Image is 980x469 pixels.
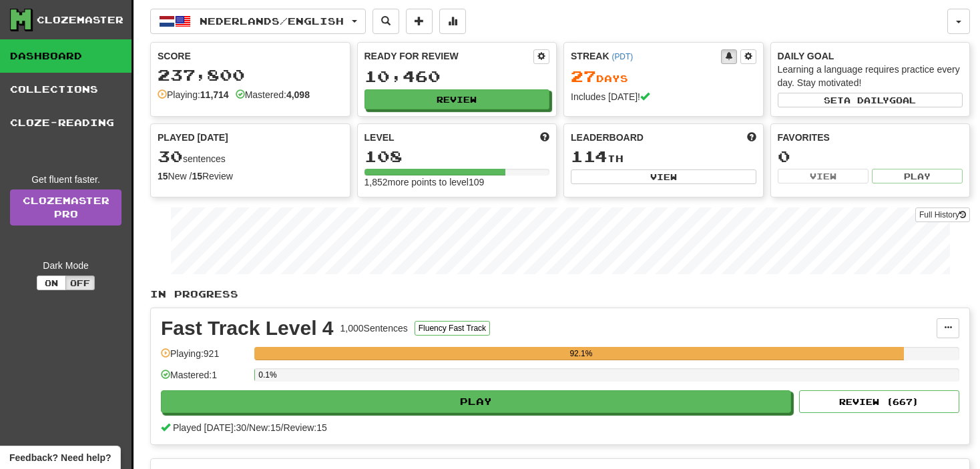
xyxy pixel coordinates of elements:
[571,68,756,85] div: Day s
[158,171,168,181] strong: 15
[10,259,121,272] div: Dark Mode
[571,49,721,63] div: Streak
[10,189,121,225] a: ClozemasterPro
[778,93,963,107] button: Seta dailygoal
[37,13,124,27] div: Clozemaster
[200,15,344,27] span: Nederlands / English
[571,169,756,184] button: View
[173,422,246,433] span: Played [DATE]: 30
[158,88,229,101] div: Playing:
[158,49,343,63] div: Score
[65,276,95,290] button: Off
[158,147,183,165] span: 30
[150,9,366,34] button: Nederlands/English
[778,148,963,165] div: 0
[192,171,202,181] strong: 15
[872,169,963,183] button: Play
[611,52,633,61] a: (PDT)
[158,131,228,144] span: Played [DATE]
[286,89,310,100] strong: 4,098
[571,90,756,103] div: Includes [DATE]!
[747,131,756,144] span: This week in points, UTC
[281,422,284,433] span: /
[364,131,395,144] span: Level
[778,131,963,144] div: Favorites
[161,318,334,338] div: Fast Track Level 4
[364,49,534,63] div: Ready for Review
[571,148,756,165] div: th
[200,89,229,100] strong: 11,714
[158,169,343,183] div: New / Review
[158,148,343,165] div: sentences
[10,173,121,186] div: Get fluent faster.
[161,347,248,369] div: Playing: 921
[439,9,466,34] button: More stats
[161,368,248,390] div: Mastered: 1
[364,68,550,85] div: 10,460
[150,288,970,301] p: In Progress
[915,207,970,222] button: Full History
[236,88,310,101] div: Mastered:
[249,422,280,433] span: New: 15
[571,67,596,85] span: 27
[158,67,343,83] div: 237,800
[9,451,111,464] span: Open feedback widget
[571,131,644,144] span: Leaderboard
[258,347,903,360] div: 92.1%
[364,148,550,165] div: 108
[161,390,791,413] button: Play
[246,422,249,433] span: /
[415,321,490,336] button: Fluency Fast Track
[844,95,889,105] span: a daily
[571,147,607,165] span: 114
[799,390,959,413] button: Review (667)
[540,131,549,144] span: Score more points to level up
[37,276,66,290] button: On
[406,9,433,34] button: Add sentence to collection
[778,63,963,89] div: Learning a language requires practice every day. Stay motivated!
[373,9,399,34] button: Search sentences
[778,49,963,63] div: Daily Goal
[364,175,550,189] div: 1,852 more points to level 109
[340,322,408,335] div: 1,000 Sentences
[283,422,326,433] span: Review: 15
[778,169,869,183] button: View
[364,89,550,109] button: Review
